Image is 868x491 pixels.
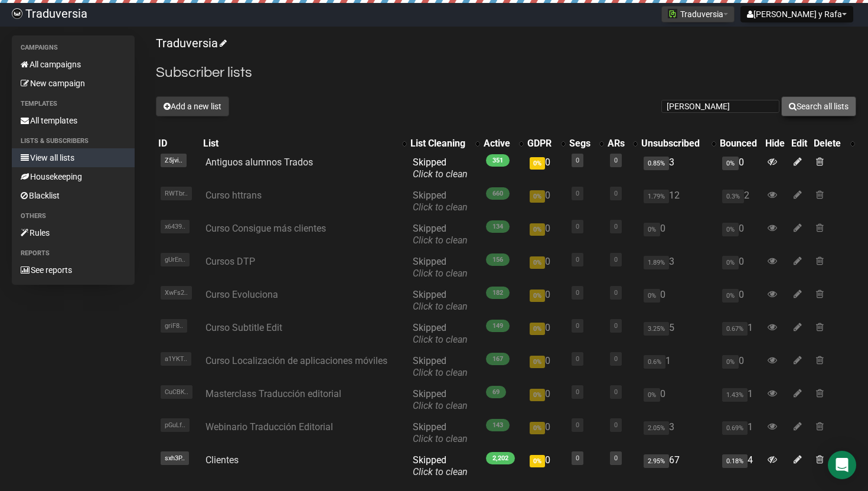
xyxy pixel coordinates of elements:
[413,433,468,444] a: Click to clean
[576,256,579,264] a: 0
[814,138,844,149] div: Delete
[486,452,515,464] span: 2,202
[413,256,468,279] span: Skipped
[12,111,135,130] a: All templates
[644,256,669,269] span: 1.89%
[161,154,187,167] span: Z5jvi..
[530,223,545,236] span: 0%
[644,223,660,236] span: 0%
[576,454,579,462] a: 0
[722,256,739,269] span: 0%
[413,301,468,312] a: Click to clean
[156,36,225,50] a: Traduversia
[413,421,468,444] span: Skipped
[644,388,660,402] span: 0%
[525,450,566,483] td: 0
[525,135,566,152] th: GDPR: No sort applied, activate to apply an ascending sort
[156,96,229,116] button: Add a new list
[614,223,618,230] a: 0
[413,268,468,279] a: Click to clean
[12,167,135,186] a: Housekeeping
[486,353,510,365] span: 167
[722,190,744,203] span: 0.3%
[12,97,135,111] li: Templates
[530,356,545,368] span: 0%
[717,417,763,450] td: 1
[161,418,190,432] span: pGuLf..
[413,367,468,378] a: Click to clean
[720,138,761,149] div: Bounced
[614,157,618,164] a: 0
[530,256,545,269] span: 0%
[722,454,748,468] span: 0.18%
[525,284,566,317] td: 0
[639,450,717,483] td: 67
[413,400,468,411] a: Click to clean
[525,152,566,185] td: 0
[525,218,566,251] td: 0
[576,157,579,164] a: 0
[605,135,639,152] th: ARs: No sort applied, activate to apply an ascending sort
[530,455,545,467] span: 0%
[740,6,853,22] button: [PERSON_NAME] y Rafa
[12,246,135,261] li: Reports
[205,256,255,267] a: Cursos DTP
[201,135,408,152] th: List: No sort applied, activate to apply an ascending sort
[486,287,510,299] span: 182
[413,190,468,213] span: Skipped
[530,422,545,434] span: 0%
[12,209,135,223] li: Others
[530,290,545,302] span: 0%
[639,350,717,383] td: 1
[413,466,468,477] a: Click to clean
[576,421,579,429] a: 0
[413,157,468,180] span: Skipped
[158,138,198,149] div: ID
[486,154,510,167] span: 351
[639,135,717,152] th: Unsubscribed: No sort applied, activate to apply an ascending sort
[156,62,856,83] h2: Subscriber lists
[413,201,468,213] a: Click to clean
[614,322,618,330] a: 0
[722,289,739,303] span: 0%
[486,320,510,332] span: 149
[530,190,545,203] span: 0%
[525,251,566,284] td: 0
[410,138,469,149] div: List Cleaning
[413,454,468,477] span: Skipped
[486,253,510,266] span: 156
[205,454,239,466] a: Clientes
[576,289,579,297] a: 0
[525,383,566,417] td: 0
[639,417,717,450] td: 3
[156,135,201,152] th: ID: No sort applied, sorting is disabled
[525,317,566,350] td: 0
[717,284,763,317] td: 0
[639,383,717,417] td: 0
[644,322,669,336] span: 3.25%
[614,289,618,297] a: 0
[567,135,605,152] th: Segs: No sort applied, activate to apply an ascending sort
[413,289,468,312] span: Skipped
[717,251,763,284] td: 0
[639,317,717,350] td: 5
[722,355,739,369] span: 0%
[161,286,192,300] span: XwFs2..
[576,322,579,330] a: 0
[781,96,856,116] button: Search all lists
[205,157,313,168] a: Antiguos alumnos Trados
[722,322,748,336] span: 0.67%
[161,451,189,465] span: sxh3P..
[641,138,706,149] div: Unsubscribed
[413,334,468,345] a: Click to clean
[486,220,510,233] span: 134
[717,350,763,383] td: 0
[408,135,481,152] th: List Cleaning: No sort applied, activate to apply an ascending sort
[614,256,618,264] a: 0
[525,417,566,450] td: 0
[811,135,856,152] th: Delete: No sort applied, activate to apply an ascending sort
[525,185,566,218] td: 0
[668,9,677,18] img: 1.jpg
[527,138,554,149] div: GDPR
[205,421,333,433] a: Webinario Traducción Editorial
